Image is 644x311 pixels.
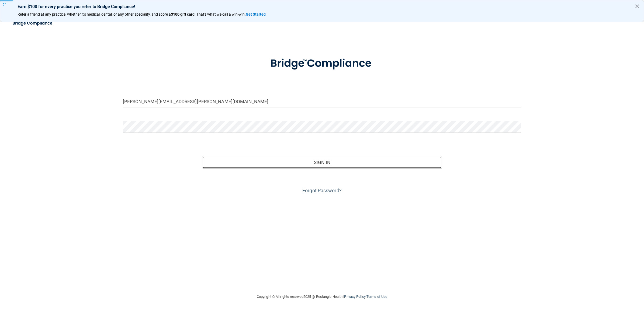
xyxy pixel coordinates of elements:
[224,288,420,305] div: Copyright © All rights reserved 2025 @ Rectangle Health | |
[195,12,246,16] span: ! That's what we call a win-win.
[123,95,521,107] input: Email
[635,2,640,11] button: Close
[246,12,266,16] strong: Get Started
[18,4,626,9] p: Earn $100 for every practice you refer to Bridge Compliance!
[171,12,195,16] strong: $100 gift card
[8,18,58,29] img: bridge_compliance_login_screen.278c3ca4.svg
[259,50,385,78] img: bridge_compliance_login_screen.278c3ca4.svg
[18,12,171,16] span: Refer a friend at any practice, whether it's medical, dental, or any other speciality, and score a
[344,295,365,299] a: Privacy Policy
[246,12,266,16] a: Get Started
[366,295,387,299] a: Terms of Use
[302,188,342,193] a: Forgot Password?
[202,156,441,168] button: Sign In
